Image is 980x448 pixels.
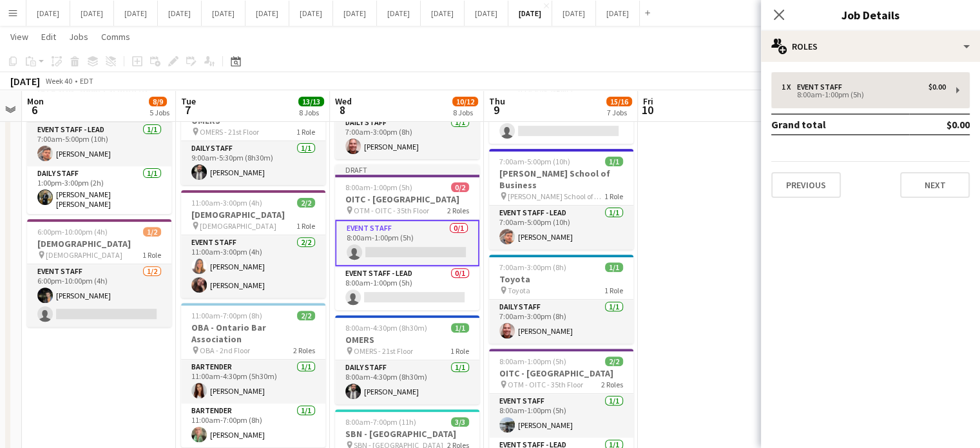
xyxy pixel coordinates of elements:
[761,31,980,62] div: Roles
[453,108,477,117] div: 8 Jobs
[489,149,633,249] app-job-card: 7:00am-5:00pm (10h)1/1[PERSON_NAME] School of Business [PERSON_NAME] School of Business - 30th Fl...
[181,209,325,220] h3: [DEMOGRAPHIC_DATA]
[298,97,324,106] span: 13/13
[335,95,352,107] span: Wed
[604,191,623,201] span: 1 Role
[499,157,570,166] span: 7:00am-5:00pm (10h)
[797,83,847,92] div: Event Staff
[771,114,909,135] td: Grand total
[25,102,44,117] span: 6
[508,286,530,295] span: Toyota
[43,76,75,86] span: Week 40
[487,102,505,117] span: 9
[27,219,171,327] app-job-card: 6:00pm-10:00pm (4h)1/2[DEMOGRAPHIC_DATA] [DEMOGRAPHIC_DATA]1 RoleEvent Staff1/26:00pm-10:00pm (4h...
[499,262,566,272] span: 7:00am-3:00pm (8h)
[181,404,325,447] app-card-role: Bartender1/111:00am-7:00pm (8h)[PERSON_NAME]
[293,346,315,355] span: 2 Roles
[489,367,633,379] h3: OITC - [GEOGRAPHIC_DATA]
[27,66,171,214] app-job-card: 7:00am-5:00pm (10h)2/2[PERSON_NAME] School of Business [PERSON_NAME] School of Business - 30th Fl...
[200,127,259,137] span: OMERS - 21st Floor
[181,190,325,298] app-job-card: 11:00am-3:00pm (4h)2/2[DEMOGRAPHIC_DATA] [DEMOGRAPHIC_DATA]1 RoleEvent Staff2/211:00am-3:00pm (4h...
[10,31,28,43] span: View
[508,380,583,389] span: OTM - OITC - 35th Floor
[191,198,262,208] span: 11:00am-3:00pm (4h)
[489,300,633,344] app-card-role: Daily Staff1/17:00am-3:00pm (8h)[PERSON_NAME]
[5,28,34,45] a: View
[200,346,250,355] span: OBA - 2nd Floor
[345,182,412,192] span: 8:00am-1:00pm (5h)
[114,1,158,26] button: [DATE]
[335,164,479,310] app-job-card: Draft8:00am-1:00pm (5h)0/2OITC - [GEOGRAPHIC_DATA] OTM - OITC - 35th Floor2 RolesEvent Staff0/18:...
[596,1,640,26] button: [DATE]
[200,221,276,231] span: [DEMOGRAPHIC_DATA]
[335,266,479,310] app-card-role: Event Staff - Lead0/18:00am-1:00pm (5h)
[377,1,421,26] button: [DATE]
[64,28,93,45] a: Jobs
[489,95,505,107] span: Thu
[605,356,623,366] span: 2/2
[450,346,469,356] span: 1 Role
[181,322,325,345] h3: OBA - Ontario Bar Association
[27,238,171,249] h3: [DEMOGRAPHIC_DATA]
[489,273,633,285] h3: Toyota
[451,323,469,333] span: 1/1
[508,1,552,26] button: [DATE]
[202,1,245,26] button: [DATE]
[335,334,479,346] h3: OMERS
[27,122,171,166] app-card-role: Event Staff - Lead1/17:00am-5:00pm (10h)[PERSON_NAME]
[354,206,429,215] span: OTM - OITC - 35th Floor
[345,417,416,427] span: 8:00am-7:00pm (11h)
[297,311,315,320] span: 2/2
[41,31,56,43] span: Edit
[489,255,633,344] app-job-card: 7:00am-3:00pm (8h)1/1Toyota Toyota1 RoleDaily Staff1/17:00am-3:00pm (8h)[PERSON_NAME]
[451,182,469,192] span: 0/2
[27,264,171,327] app-card-role: Event Staff1/26:00pm-10:00pm (4h)[PERSON_NAME]
[70,1,114,26] button: [DATE]
[10,75,40,88] div: [DATE]
[142,250,161,260] span: 1 Role
[335,115,479,159] app-card-role: Daily Staff1/17:00am-3:00pm (8h)[PERSON_NAME]
[335,164,479,175] div: Draft
[465,1,508,26] button: [DATE]
[179,102,196,117] span: 7
[604,286,623,295] span: 1 Role
[101,31,130,43] span: Comms
[489,394,633,438] app-card-role: Event Staff1/18:00am-1:00pm (5h)[PERSON_NAME]
[641,102,653,117] span: 10
[601,380,623,389] span: 2 Roles
[607,108,631,117] div: 7 Jobs
[605,262,623,272] span: 1/1
[181,303,325,447] div: 11:00am-7:00pm (8h)2/2OBA - Ontario Bar Association OBA - 2nd Floor2 RolesBartender1/111:00am-4:3...
[181,235,325,298] app-card-role: Event Staff2/211:00am-3:00pm (4h)[PERSON_NAME][PERSON_NAME]
[761,6,980,23] h3: Job Details
[149,108,169,117] div: 5 Jobs
[181,96,325,185] app-job-card: 9:00am-5:30pm (8h30m)1/1OMERS OMERS - 21st Floor1 RoleDaily Staff1/19:00am-5:30pm (8h30m)[PERSON_...
[36,28,61,45] a: Edit
[335,315,479,404] app-job-card: 8:00am-4:30pm (8h30m)1/1OMERS OMERS - 21st Floor1 RoleDaily Staff1/18:00am-4:30pm (8h30m)[PERSON_...
[27,95,44,107] span: Mon
[489,206,633,249] app-card-role: Event Staff - Lead1/17:00am-5:00pm (10h)[PERSON_NAME]
[900,172,970,198] button: Next
[508,191,604,201] span: [PERSON_NAME] School of Business - 30th Floor
[333,102,352,117] span: 8
[299,108,323,117] div: 8 Jobs
[80,76,93,86] div: EDT
[928,83,946,92] div: $0.00
[421,1,465,26] button: [DATE]
[489,100,633,144] app-card-role: Daily Staff1I0/110:00am-6:00pm (8h)
[289,1,333,26] button: [DATE]
[335,360,479,404] app-card-role: Daily Staff1/18:00am-4:30pm (8h30m)[PERSON_NAME]
[782,83,797,92] div: 1 x
[149,97,167,106] span: 8/9
[96,28,135,45] a: Comms
[181,95,196,107] span: Tue
[333,1,377,26] button: [DATE]
[499,356,566,366] span: 8:00am-1:00pm (5h)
